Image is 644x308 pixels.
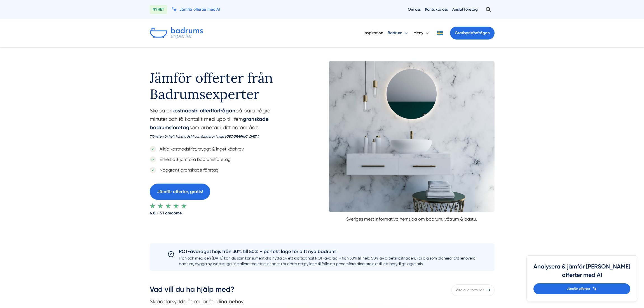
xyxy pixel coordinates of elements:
[482,4,495,15] button: Öppna sök
[179,248,477,255] h5: ROT-avdraget höjs från 30% till 50% – perfekt läge för ditt nya badrum!
[150,106,293,143] p: Skapa en på bara några minuter och få kontakt med upp till fem som arbetar i ditt närområde.
[364,26,383,40] a: Inspiration
[533,262,630,283] h4: Analysera & jämför [PERSON_NAME] offerter med AI
[150,61,293,106] h1: Jämför offerter från Badrumsexperter
[150,297,244,305] p: Skräddarsydda formulär för dina behov.
[172,7,220,12] a: Jämför offerter med AI
[388,26,409,40] button: Badrum
[150,284,244,297] h3: Vad vill du ha hjälp med?
[329,212,495,223] p: Sveriges mest informativa hemsida om badrum, våtrum & bastu.
[172,108,235,114] strong: kostnadsfri offertförfrågan
[150,27,203,39] img: Badrumsexperter.se logotyp
[450,27,495,40] a: Gratisprisförfrågan
[179,7,220,12] span: Jämför offerter med AI
[455,31,466,35] span: Gratis
[408,7,421,12] a: Om oss
[150,209,293,216] strong: 4.8 / 5 i omdöme
[329,61,495,212] img: Badrumsexperter omslagsbild
[425,7,448,12] a: Kontakta oss
[179,255,477,267] p: Från och med den [DATE] kan du som konsument dra nytta av ett kraftigt höjt ROT-avdrag – från 30%...
[150,184,210,200] a: Jämför offerter, gratis!
[567,286,590,291] span: Jämför offerter
[156,156,231,163] p: Enkelt att jämföra badrumsföretag
[150,5,167,14] span: NYHET
[451,284,495,296] a: Visa alla formulär
[150,135,259,138] i: Tjänsten är helt kostnadsfri och fungerar i hela [GEOGRAPHIC_DATA].
[156,166,219,173] p: Noggrant granskade företag
[452,7,478,12] a: Anslut företag
[456,288,484,293] span: Visa alla formulär
[413,26,430,40] button: Meny
[156,145,244,152] p: Alltid kostnadsfritt, tryggt & inget köpkrav
[533,283,630,294] a: Jämför offerter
